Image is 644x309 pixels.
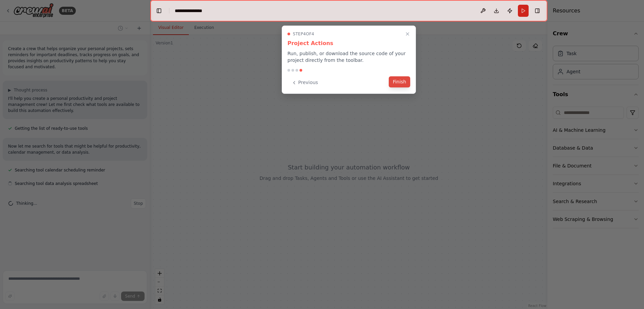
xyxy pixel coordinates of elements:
[154,6,164,15] button: Hide left sidebar
[404,30,412,38] button: Close walkthrough
[287,77,322,88] button: Previous
[287,39,410,47] h3: Project Actions
[389,76,410,87] button: Finish
[293,31,314,37] span: Step 4 of 4
[287,50,410,64] p: Run, publish, or download the source code of your project directly from the toolbar.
